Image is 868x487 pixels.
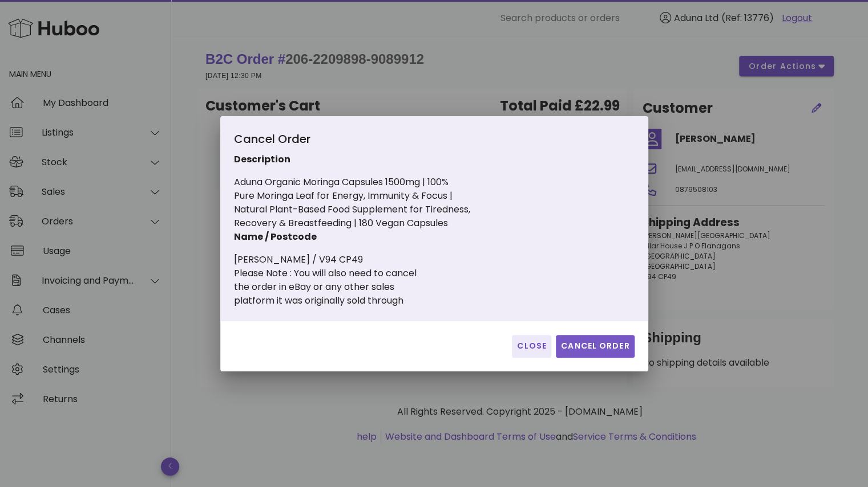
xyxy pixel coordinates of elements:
[234,267,490,308] div: Please Note : You will also need to cancel the order in eBay or any other sales platform it was o...
[234,153,490,166] p: Description
[512,335,551,358] button: Close
[234,130,490,153] div: Cancel Order
[234,230,490,244] p: Name / Postcode
[556,335,635,358] button: Cancel Order
[234,130,490,308] div: Aduna Organic Moringa Capsules 1500mg | 100% Pure Moringa Leaf for Energy, Immunity & Focus | Nat...
[560,340,630,352] span: Cancel Order
[516,340,547,352] span: Close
